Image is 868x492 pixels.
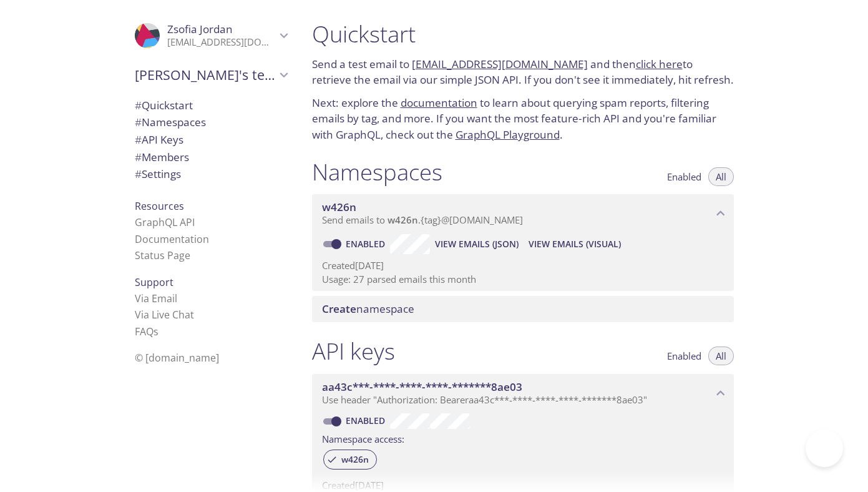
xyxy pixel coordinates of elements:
div: w426n namespace [312,194,734,233]
a: Documentation [135,232,209,246]
span: Quickstart [135,98,193,112]
span: Members [135,150,189,164]
span: Settings [135,167,181,181]
span: # [135,98,142,112]
div: Create namespace [312,296,734,322]
span: API Keys [135,132,183,147]
button: All [708,347,734,365]
button: View Emails (Visual) [524,234,626,254]
a: click here [636,57,683,71]
a: documentation [401,96,477,110]
span: © [DOMAIN_NAME] [135,351,219,365]
button: All [708,167,734,186]
span: # [135,150,142,164]
p: [EMAIL_ADDRESS][DOMAIN_NAME] [167,36,276,49]
div: Quickstart [125,97,297,114]
div: Zsofia's team [125,59,297,91]
span: Send emails to . {tag} @[DOMAIN_NAME] [322,214,523,226]
span: # [135,132,142,147]
h1: Quickstart [312,20,734,48]
p: Send a test email to and then to retrieve the email via our simple JSON API. If you don't see it ... [312,56,734,88]
span: w426n [322,200,356,214]
h1: Namespaces [312,158,442,186]
div: Namespaces [125,114,297,131]
div: API Keys [125,131,297,149]
a: GraphQL Playground [456,127,560,142]
div: Zsofia Jordan [125,15,297,56]
span: w426n [334,454,376,465]
a: Status Page [135,248,190,262]
label: Namespace access: [322,429,404,447]
span: View Emails (Visual) [529,237,621,252]
span: s [154,325,158,338]
a: Enabled [344,415,390,426]
span: View Emails (JSON) [435,237,519,252]
div: Members [125,149,297,166]
p: Created [DATE] [322,259,724,272]
a: Via Live Chat [135,308,194,322]
p: Next: explore the to learn about querying spam reports, filtering emails by tag, and more. If you... [312,95,734,143]
a: Via Email [135,292,177,305]
span: [PERSON_NAME]'s team [135,66,276,84]
a: FAQ [135,325,158,338]
span: Create [322,302,356,316]
div: w426n [323,450,377,470]
button: View Emails (JSON) [430,234,524,254]
span: Namespaces [135,115,206,129]
span: w426n [388,214,418,226]
span: Support [135,275,173,289]
span: namespace [322,302,414,316]
span: Zsofia Jordan [167,22,233,36]
a: GraphQL API [135,215,195,229]
h1: API keys [312,337,395,365]
span: # [135,115,142,129]
button: Enabled [660,167,709,186]
span: # [135,167,142,181]
div: Team Settings [125,165,297,183]
p: Usage: 27 parsed emails this month [322,273,724,286]
a: Enabled [344,238,390,250]
span: Resources [135,199,184,213]
iframe: Help Scout Beacon - Open [806,430,843,467]
a: [EMAIL_ADDRESS][DOMAIN_NAME] [412,57,588,71]
button: Enabled [660,347,709,365]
